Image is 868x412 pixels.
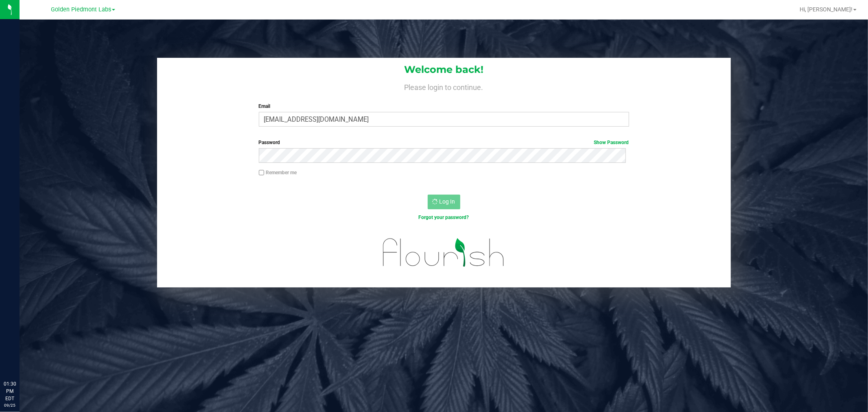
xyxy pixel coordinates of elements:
span: Golden Piedmont Labs [51,6,111,13]
span: Log In [439,198,455,205]
a: Forgot your password? [419,215,469,220]
span: Password [259,140,280,145]
button: Log In [428,195,460,209]
span: Hi, [PERSON_NAME]! [800,6,853,13]
p: 09/25 [4,402,16,408]
img: flourish_logo.svg [372,230,516,276]
a: Show Password [594,140,629,145]
p: 01:30 PM EDT [4,380,16,402]
label: Remember me [259,169,297,176]
input: Remember me [259,170,265,175]
h1: Welcome back! [157,64,731,75]
h4: Please login to continue. [157,81,731,91]
label: Email [259,103,629,110]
